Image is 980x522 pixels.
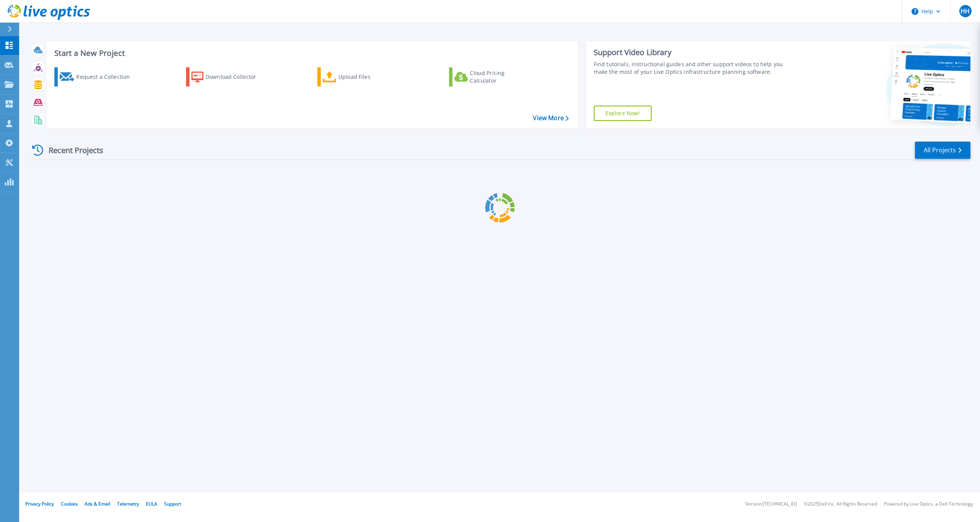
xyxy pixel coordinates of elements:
[54,67,140,86] a: Request a Collection
[533,114,568,122] a: View More
[884,502,973,507] li: Powered by Live Optics, a Dell Technology
[206,69,267,85] div: Download Collector
[594,106,652,121] a: Explore Now!
[29,141,114,160] div: Recent Projects
[117,501,139,507] a: Telemetry
[470,69,531,85] div: Cloud Pricing Calculator
[54,49,568,57] h3: Start a New Project
[85,501,110,507] a: Ads & Email
[164,501,181,507] a: Support
[745,502,797,507] li: Version: [TECHNICAL_ID]
[804,502,877,507] li: © 2025 Dell Inc. All Rights Reserved
[594,60,792,76] div: Find tutorials, instructional guides and other support videos to help you make the most of your L...
[338,69,400,85] div: Upload Files
[449,67,534,86] a: Cloud Pricing Calculator
[915,142,970,159] a: All Projects
[594,47,792,57] div: Support Video Library
[25,501,54,507] a: Privacy Policy
[960,8,970,14] span: HH
[186,67,271,86] a: Download Collector
[317,67,403,86] a: Upload Files
[146,501,157,507] a: EULA
[76,69,137,85] div: Request a Collection
[61,501,78,507] a: Cookies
